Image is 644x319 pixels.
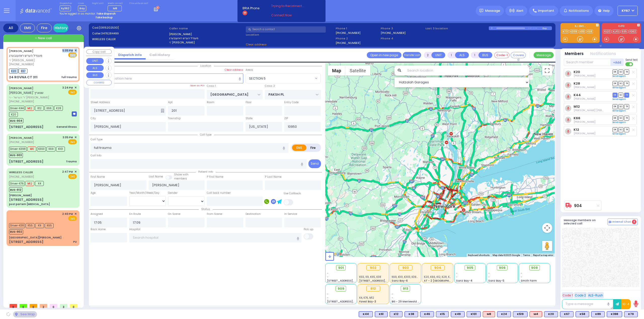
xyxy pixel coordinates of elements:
[35,181,44,186] span: K4
[544,311,558,317] div: BLS
[207,175,223,179] label: P First Name
[196,170,216,174] span: Patient info
[560,25,600,28] label: KJ EMS...
[338,286,344,291] span: 909
[86,65,104,71] button: ALS
[336,41,360,45] label: [PHONE_NUMBER]
[246,116,253,120] label: State
[586,30,593,33] a: K58
[19,69,27,74] span: K67
[190,84,205,87] label: Save as POI
[74,48,77,53] span: ✕
[562,292,573,298] button: Code 1
[345,66,370,76] button: Show satellite imagery
[613,132,626,135] a: Send again
[336,36,379,41] span: Phone 2
[35,36,52,41] span: + New call
[574,82,580,85] a: K28
[591,311,605,317] div: BLS
[246,74,314,83] span: SECTION 5
[327,250,343,257] a: Open this area in Google Maps (opens a new window)
[327,271,329,275] span: -
[78,2,86,5] label: Lines
[574,97,595,101] span: Lipa Oppenheim
[9,175,34,179] span: [PHONE_NUMBER]
[564,219,608,225] h5: Message members on selected call
[74,212,77,216] span: ✕
[431,52,445,58] button: UNIT
[249,76,266,81] span: SECTION 5
[25,106,34,111] span: M12
[207,84,216,88] label: Cross 1
[129,227,140,231] label: Hospital
[574,204,582,208] a: 904
[271,13,311,18] a: Connect Now
[86,72,104,78] button: BUS
[9,140,34,144] span: [PHONE_NUMBER]
[74,86,77,90] span: ✕
[10,304,17,308] span: 0
[9,153,23,158] span: BUS-903
[13,311,37,317] div: See map
[168,100,173,104] label: Apt
[336,31,360,35] label: [PHONE_NUMBER]
[304,227,313,231] label: Pick up
[516,9,524,13] span: Alert
[603,30,612,33] a: FD20
[576,311,589,317] div: BLS
[91,138,103,142] label: Call Type
[530,311,542,317] div: ALS
[424,275,459,279] span: K20, K66, K12, K28, K44, M12
[420,311,434,317] div: BLS
[574,85,595,89] span: Chaim Dovid Mendlowitz
[603,9,610,13] span: Help
[587,292,604,298] button: ALS-Rush
[91,74,244,83] input: Search location here
[574,128,579,132] a: K12
[613,93,618,97] span: DR
[9,136,33,140] a: [PERSON_NAME]
[602,25,641,28] label: KJFD
[68,216,77,221] span: EMS
[207,212,222,216] label: From Scene
[613,86,626,89] a: Send again
[456,275,458,279] span: -
[225,68,243,72] label: Clear address
[565,51,584,57] button: Members
[613,116,618,120] span: DR
[608,219,638,225] button: Internal Chat 4
[9,95,61,100] span: ר' הערשל - ר' [PERSON_NAME]
[197,133,214,137] span: Call type
[62,170,73,174] span: 2:47 PM
[9,181,25,186] span: Driver-K76
[405,311,418,317] div: BLS
[327,250,343,257] img: Google
[26,223,34,228] span: K55
[60,12,96,16] span: You're logged in as monitor.
[542,26,552,30] div: Bay
[613,75,626,78] a: Send again
[70,304,77,308] span: 0
[61,75,77,79] div: full trauma
[327,275,329,279] span: -
[436,311,449,317] div: BLS
[265,175,281,179] label: P Last Name
[47,147,55,152] span: K69
[91,227,106,231] label: Back Home
[9,86,33,90] a: [PERSON_NAME]
[467,265,473,270] span: 905
[129,2,148,5] label: Fire units on call
[168,212,180,216] label: On Scene
[613,104,618,109] span: DR
[9,159,44,164] div: [STREET_ADDRESS]
[20,24,35,32] div: EMS
[560,311,574,317] div: BLS
[101,31,119,35] span: 3476284499
[246,74,321,83] span: SECTION 5
[63,136,73,139] span: 3:05 PM
[359,311,373,317] div: BLS
[612,220,631,224] span: Internal Chat
[488,275,490,279] span: -
[479,9,483,13] img: message.svg
[483,311,495,317] div: ALS KJ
